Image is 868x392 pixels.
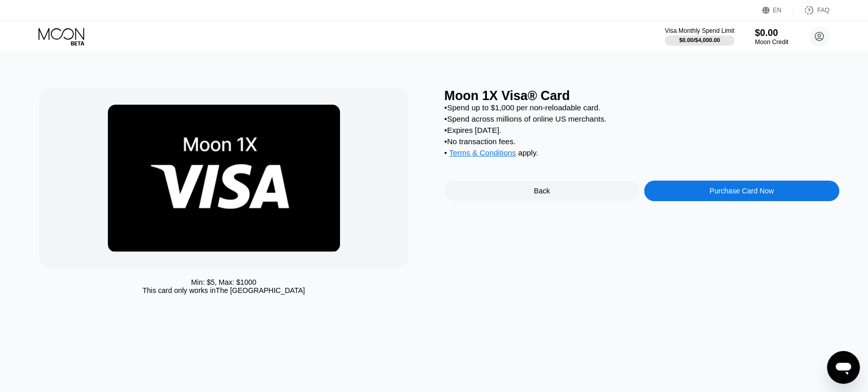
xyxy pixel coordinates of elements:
[755,38,788,46] div: Moon Credit
[444,148,839,160] div: • apply .
[817,7,829,14] div: FAQ
[444,181,639,201] div: Back
[762,5,794,15] div: EN
[449,148,516,157] span: Terms & Conditions
[665,27,734,34] div: Visa Monthly Spend Limit
[534,187,550,195] div: Back
[444,137,839,146] div: • No transaction fees.
[755,28,788,46] div: $0.00Moon Credit
[444,103,839,112] div: • Spend up to $1,000 per non-reloadable card.
[444,126,839,134] div: • Expires [DATE].
[191,278,256,286] div: Min: $ 5 , Max: $ 1000
[794,5,829,15] div: FAQ
[444,114,839,123] div: • Spend across millions of online US merchants.
[827,351,860,384] iframe: Кнопка запуска окна обмена сообщениями
[709,187,773,195] div: Purchase Card Now
[773,7,782,14] div: EN
[449,148,516,160] div: Terms & Conditions
[644,181,839,201] div: Purchase Card Now
[679,37,720,43] div: $0.00 / $4,000.00
[665,27,734,46] div: Visa Monthly Spend Limit$0.00/$4,000.00
[444,88,839,103] div: Moon 1X Visa® Card
[142,286,305,295] div: This card only works in The [GEOGRAPHIC_DATA]
[755,28,788,38] div: $0.00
